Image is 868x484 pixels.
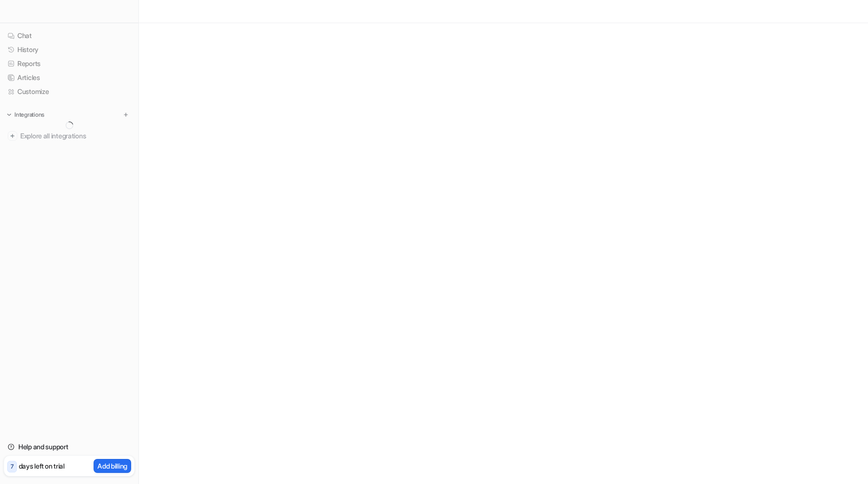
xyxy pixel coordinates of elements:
p: days left on trial [19,461,65,471]
a: History [4,43,135,56]
p: Add billing [97,461,127,471]
img: expand menu [6,111,13,118]
button: Add billing [94,459,131,473]
a: Explore all integrations [4,129,135,143]
button: Integrations [4,110,47,120]
a: Customize [4,85,135,98]
p: Integrations [14,111,44,119]
a: Chat [4,29,135,42]
a: Help and support [4,440,135,454]
img: menu_add.svg [122,111,129,118]
a: Reports [4,57,135,70]
img: explore all integrations [8,131,17,141]
span: Explore all integrations [20,128,131,144]
a: Articles [4,71,135,84]
p: 7 [11,462,14,471]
